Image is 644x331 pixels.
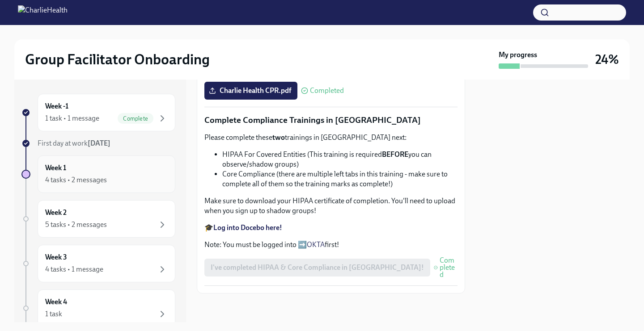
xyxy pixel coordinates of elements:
[382,150,408,159] strong: BEFORE
[45,309,62,319] div: 1 task
[21,289,175,327] a: Week 41 task
[499,50,537,60] strong: My progress
[204,133,458,142] p: Please complete these trainings in [GEOGRAPHIC_DATA] next:
[211,86,291,95] span: Charlie Health CPR.pdf
[21,138,175,148] a: First day at work[DATE]
[21,155,175,193] a: Week 14 tasks • 2 messages
[595,51,619,67] h3: 24%
[222,169,458,189] li: Core Compliance (there are multiple left tabs in this training - make sure to complete all of the...
[222,150,458,169] li: HIPAA For Covered Entities (This training is required you can observe/shadow groups)
[204,196,458,216] p: Make sure to download your HIPAA certificate of completion. You'll need to upload when you sign u...
[21,94,175,131] a: Week -11 task • 1 messageComplete
[204,223,458,233] p: 🎓
[45,101,68,111] h6: Week -1
[204,240,458,250] p: Note: You must be logged into ➡️ first!
[45,264,103,274] div: 4 tasks • 1 message
[45,297,67,307] h6: Week 4
[118,115,153,122] span: Complete
[88,139,110,147] strong: [DATE]
[204,114,458,126] p: Complete Compliance Trainings in [GEOGRAPHIC_DATA]
[45,220,107,230] div: 5 tasks • 2 messages
[21,200,175,238] a: Week 25 tasks • 2 messages
[38,139,110,147] span: First day at work
[45,163,66,173] h6: Week 1
[45,175,107,185] div: 4 tasks • 2 messages
[45,208,67,218] h6: Week 2
[21,245,175,282] a: Week 34 tasks • 1 message
[213,223,282,232] a: Log into Docebo here!
[45,113,99,123] div: 1 task • 1 message
[440,257,458,278] span: Completed
[25,50,210,68] h2: Group Facilitator Onboarding
[204,82,297,100] label: Charlie Health CPR.pdf
[45,252,67,262] h6: Week 3
[272,133,285,142] strong: two
[18,5,68,20] img: CharlieHealth
[310,87,344,94] span: Completed
[307,240,325,249] a: OKTA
